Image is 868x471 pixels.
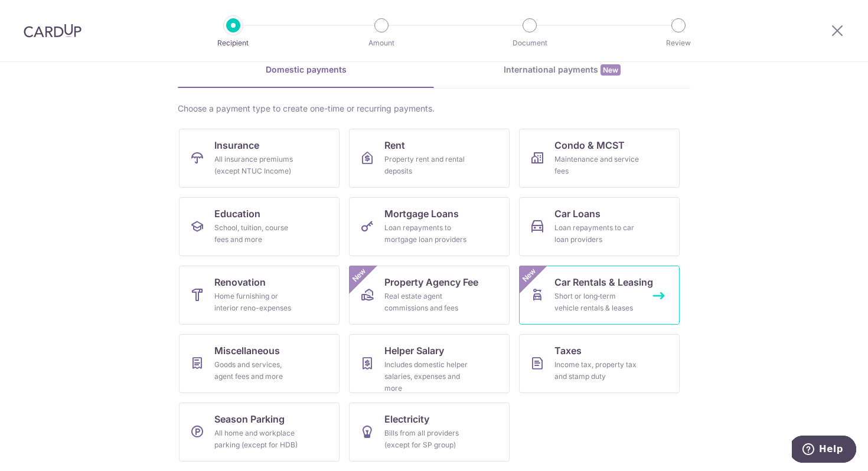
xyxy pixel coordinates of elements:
span: Help [27,8,51,19]
a: MiscellaneousGoods and services, agent fees and more [179,334,340,393]
span: Condo & MCST [554,138,625,152]
a: RenovationHome furnishing or interior reno-expenses [179,266,340,325]
div: Loan repayments to mortgage loan providers [384,222,469,246]
span: Helper Salary [384,344,444,358]
a: InsuranceAll insurance premiums (except NTUC Income) [179,129,340,188]
a: TaxesIncome tax, property tax and stamp duty [519,334,680,393]
div: All insurance premiums (except NTUC Income) [214,153,299,177]
div: All home and workplace parking (except for HDB) [214,427,299,451]
a: Mortgage LoansLoan repayments to mortgage loan providers [349,197,510,256]
span: Mortgage Loans [384,207,459,221]
a: Property Agency FeeReal estate agent commissions and feesNew [349,266,510,325]
img: CardUp [24,24,81,38]
span: Property Agency Fee [384,275,478,289]
div: Domestic payments [178,64,434,76]
a: Car LoansLoan repayments to car loan providers [519,197,680,256]
a: Car Rentals & LeasingShort or long‑term vehicle rentals & leasesNew [519,266,680,325]
a: EducationSchool, tuition, course fees and more [179,197,340,256]
div: Goods and services, agent fees and more [214,359,299,382]
a: Condo & MCSTMaintenance and service fees [519,129,680,188]
span: Taxes [554,344,582,358]
span: New [520,266,539,285]
p: Review [635,37,722,49]
p: Recipient [190,37,277,49]
span: Season Parking [214,412,285,426]
a: RentProperty rent and rental deposits [349,129,510,188]
span: New [350,266,369,285]
div: Short or long‑term vehicle rentals & leases [554,290,639,314]
div: Property rent and rental deposits [384,153,469,177]
a: ElectricityBills from all providers (except for SP group) [349,403,510,462]
iframe: Opens a widget where you can find more information [792,436,856,465]
a: Season ParkingAll home and workplace parking (except for HDB) [179,403,340,462]
span: Electricity [384,412,429,426]
span: Miscellaneous [214,344,280,358]
span: Renovation [214,275,266,289]
div: Real estate agent commissions and fees [384,290,469,314]
span: Rent [384,138,405,152]
p: Document [486,37,573,49]
div: Maintenance and service fees [554,153,639,177]
div: Bills from all providers (except for SP group) [384,427,469,451]
span: Car Loans [554,207,601,221]
div: School, tuition, course fees and more [214,222,299,246]
div: International payments [434,64,690,76]
div: Choose a payment type to create one-time or recurring payments. [178,103,690,115]
span: New [601,64,621,76]
span: Education [214,207,260,221]
div: Home furnishing or interior reno-expenses [214,290,299,314]
div: Includes domestic helper salaries, expenses and more [384,359,469,394]
span: Car Rentals & Leasing [554,275,653,289]
span: Insurance [214,138,259,152]
div: Income tax, property tax and stamp duty [554,359,639,382]
a: Helper SalaryIncludes domestic helper salaries, expenses and more [349,334,510,393]
p: Amount [338,37,425,49]
div: Loan repayments to car loan providers [554,222,639,246]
